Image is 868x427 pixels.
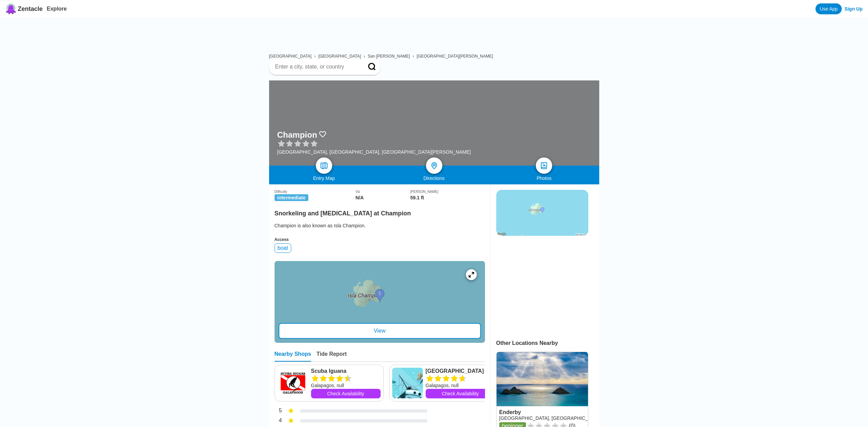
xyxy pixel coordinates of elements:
[311,389,381,398] a: Check Availability
[275,407,282,416] div: 5
[275,237,485,242] div: Access
[430,162,438,170] img: directions
[314,54,315,59] span: ›
[355,190,410,194] div: Viz
[318,54,361,59] a: [GEOGRAPHIC_DATA]
[317,351,347,362] div: Tide Report
[275,261,485,343] a: entry mapView
[496,190,588,236] img: staticmap
[275,194,308,201] span: intermediate
[540,162,548,170] img: photos
[269,54,312,59] a: [GEOGRAPHIC_DATA]
[392,368,423,398] img: Shark Bay Dive Center
[275,351,311,362] div: Nearby Shops
[47,6,67,12] a: Explore
[18,5,43,13] span: Zentacle
[536,157,552,174] a: photos
[275,417,282,426] div: 4
[417,54,493,59] a: [GEOGRAPHIC_DATA][PERSON_NAME]
[426,389,495,398] a: Check Availability
[269,176,379,181] div: Entry Map
[379,176,489,181] div: Directions
[275,190,356,194] div: Difficulty
[5,3,43,14] a: Zentacle logoZentacle
[815,3,842,14] a: Use App
[844,6,863,12] a: Sign Up
[277,149,471,155] div: [GEOGRAPHIC_DATA], [GEOGRAPHIC_DATA], [GEOGRAPHIC_DATA][PERSON_NAME]
[410,190,485,194] div: [PERSON_NAME]
[275,222,485,229] div: Champion is also known as Isla Champion.
[277,130,317,140] h1: Champion
[496,340,599,346] div: Other Locations Nearby
[426,368,495,375] a: [GEOGRAPHIC_DATA]
[278,368,308,398] img: Scuba Iguana
[368,54,410,59] a: San [PERSON_NAME]
[311,382,381,389] div: Galapagos, null
[275,206,485,217] h2: Snorkeling and [MEDICAL_DATA] at Champion
[5,3,16,14] img: Zentacle logo
[275,63,358,70] input: Enter a city, state, or country
[489,176,599,181] div: Photos
[320,162,328,170] img: map
[279,323,481,339] div: View
[410,195,485,200] div: 59.1 ft
[364,54,365,59] span: ›
[311,368,381,375] a: Scuba Iguana
[413,54,414,59] span: ›
[316,157,332,174] a: map
[426,382,495,389] div: Galapagos, null
[275,243,291,253] div: boat
[355,195,410,200] div: N/A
